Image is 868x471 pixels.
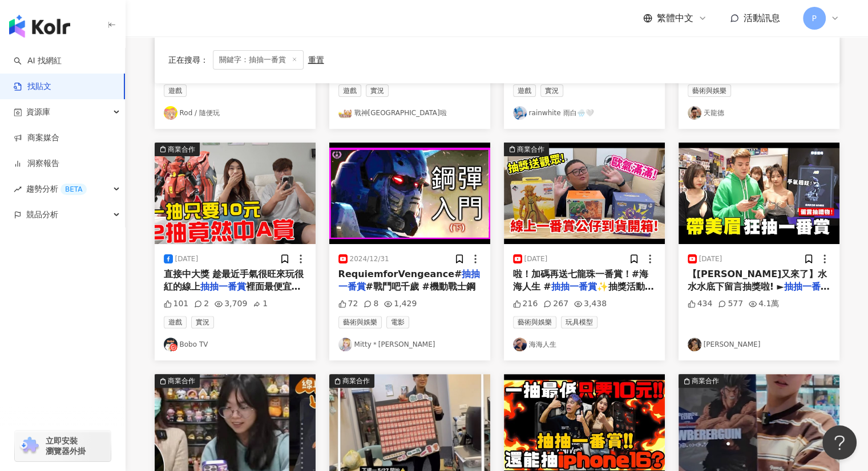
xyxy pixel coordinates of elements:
img: post-image [504,143,665,244]
span: 正在搜尋 ： [168,55,208,64]
div: [DATE] [699,254,722,264]
div: 2024/12/31 [350,254,389,264]
img: KOL Avatar [338,106,352,120]
a: KOL AvatarBobo TV [164,338,306,351]
span: 啦！加碼再送七龍珠一番賞！#海海人生 # [513,269,648,292]
span: 直接中大獎 趁最近手氣很旺來玩很紅的線上 [164,269,304,292]
span: 【[PERSON_NAME]又來了】水水水底下留言抽獎啦! ► [688,269,827,292]
div: 商業合作 [692,375,719,387]
div: [DATE] [175,254,199,264]
span: 繁體中文 [657,12,693,25]
mark: 抽抽一番賞 [200,281,246,292]
div: 商業合作 [168,375,195,387]
span: 關鍵字：抽抽一番賞 [213,50,304,70]
img: post-image [679,143,839,244]
a: 找貼文 [14,81,51,92]
a: 商案媒合 [14,132,59,144]
div: 577 [718,298,743,310]
img: KOL Avatar [688,338,701,351]
a: 洞察報告 [14,158,59,169]
img: post-image [329,143,490,244]
div: 1,429 [384,298,417,310]
div: 3,709 [215,298,247,310]
div: 2 [194,298,209,310]
span: 藝術與娛樂 [513,316,556,328]
span: 實況 [540,84,563,97]
span: 競品分析 [26,202,58,228]
span: 遊戲 [164,316,187,328]
span: rise [14,185,22,193]
span: 電影 [386,316,409,328]
a: KOL AvatarMitty＊[PERSON_NAME] [338,338,481,351]
img: post-image [155,143,316,244]
a: KOL AvatarRod / 隨便玩 [164,106,306,120]
span: 藝術與娛樂 [338,316,382,328]
a: chrome extension立即安裝 瀏覽器外掛 [15,431,111,461]
img: KOL Avatar [513,106,527,120]
span: 藝術與娛樂 [688,84,731,97]
span: 資源庫 [26,99,50,125]
img: KOL Avatar [164,338,177,351]
a: KOL Avatar[PERSON_NAME] [688,338,830,351]
span: RequiemforVengeance# [338,269,462,279]
img: KOL Avatar [164,106,177,120]
a: KOL Avatar海海人生 [513,338,656,351]
div: 商業合作 [168,144,195,155]
div: 101 [164,298,189,310]
div: 267 [543,298,568,310]
a: KOL Avatar戰神[GEOGRAPHIC_DATA]啦 [338,106,481,120]
img: KOL Avatar [338,338,352,351]
span: 立即安裝 瀏覽器外掛 [46,436,86,456]
mark: 抽抽一番賞 [551,281,596,292]
span: 活動訊息 [744,13,780,23]
span: 玩具模型 [561,316,597,328]
div: 1 [253,298,268,310]
div: 8 [364,298,378,310]
img: KOL Avatar [513,338,527,351]
span: 實況 [366,84,389,97]
a: KOL Avatarrainwhite 雨白🌧️🤍 [513,106,656,120]
span: 遊戲 [513,84,536,97]
div: 商業合作 [342,375,370,387]
span: 趨勢分析 [26,176,87,202]
div: 434 [688,298,713,310]
div: 72 [338,298,358,310]
div: 4.1萬 [749,298,779,310]
div: [DATE] [524,254,548,264]
div: 216 [513,298,538,310]
span: 實況 [191,316,214,328]
a: KOL Avatar天龍德 [688,106,830,120]
div: BETA [60,184,87,195]
iframe: Help Scout Beacon - Open [822,425,857,460]
div: 重置 [308,55,324,64]
div: 商業合作 [517,144,544,155]
div: post-image商業合作 [155,143,316,244]
span: #戰鬥吧千歲 #機動戰士鋼 [366,281,475,292]
span: P [812,12,816,25]
span: 遊戲 [338,84,361,97]
img: logo [9,15,70,38]
div: post-image商業合作 [504,143,665,244]
div: 3,438 [574,298,607,310]
img: KOL Avatar [688,106,701,120]
a: searchAI 找網紅 [14,55,62,67]
img: chrome extension [18,437,41,455]
span: 遊戲 [164,84,187,97]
